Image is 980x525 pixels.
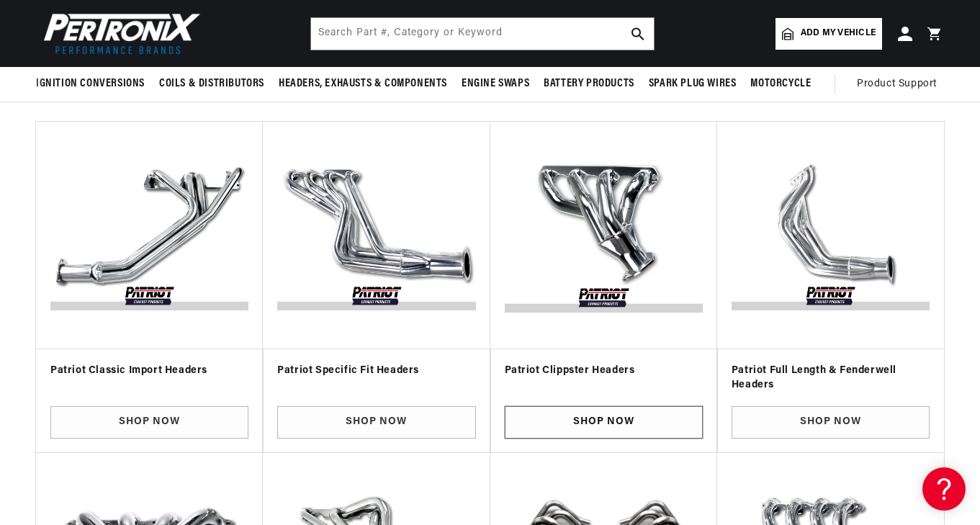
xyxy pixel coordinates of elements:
[50,136,248,334] img: Patriot-Classic-Import-Headers-v1588104940254.jpg
[50,406,248,439] a: Shop Now
[36,76,145,91] span: Ignition Conversions
[505,406,703,439] a: Shop Now
[36,9,202,58] img: Pertronix
[857,67,944,102] summary: Product Support
[277,364,475,378] h3: Patriot Specific Fit Headers
[776,18,882,50] a: Add my vehicle
[505,364,703,378] h3: Patriot Clippster Headers
[732,406,930,439] a: Shop Now
[277,136,475,334] img: Patriot-Specific-Fit-Headers-v1588104112434.jpg
[750,76,811,91] span: Motorcycle
[732,136,930,334] img: Patriot-Fenderwell-111-v1590437195265.jpg
[857,76,937,92] span: Product Support
[501,133,706,338] img: Patriot-Clippster-Headers-v1588104121313.jpg
[732,364,930,392] h3: Patriot Full Length & Fenderwell Headers
[743,67,818,101] summary: Motorcycle
[536,67,642,101] summary: Battery Products
[311,18,654,50] input: Search Part #, Category or Keyword
[50,364,248,378] h3: Patriot Classic Import Headers
[544,76,634,91] span: Battery Products
[152,67,271,101] summary: Coils & Distributors
[277,406,475,439] a: Shop Now
[454,67,536,101] summary: Engine Swaps
[622,18,654,50] button: search button
[649,76,737,91] span: Spark Plug Wires
[801,27,876,40] span: Add my vehicle
[462,76,529,91] span: Engine Swaps
[271,67,454,101] summary: Headers, Exhausts & Components
[36,67,152,101] summary: Ignition Conversions
[642,67,744,101] summary: Spark Plug Wires
[279,76,447,91] span: Headers, Exhausts & Components
[159,76,264,91] span: Coils & Distributors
